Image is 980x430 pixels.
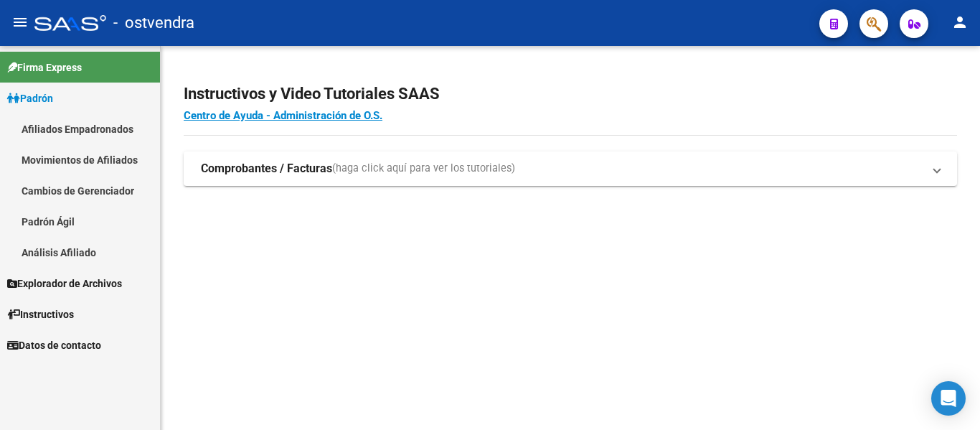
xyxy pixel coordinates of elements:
span: Datos de contacto [7,337,101,353]
div: Open Intercom Messenger [931,381,966,416]
mat-icon: menu [11,14,29,31]
mat-expansion-panel-header: Comprobantes / Facturas(haga click aquí para ver los tutoriales) [184,151,957,186]
h2: Instructivos y Video Tutoriales SAAS [184,80,957,108]
span: Firma Express [7,60,82,75]
span: Explorador de Archivos [7,276,122,291]
span: Padrón [7,90,53,106]
mat-icon: person [951,14,969,31]
span: Instructivos [7,307,74,322]
span: - ostvendra [113,7,194,39]
strong: Comprobantes / Facturas [201,161,332,177]
span: (haga click aquí para ver los tutoriales) [332,161,515,177]
a: Centro de Ayuda - Administración de O.S. [184,109,382,122]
